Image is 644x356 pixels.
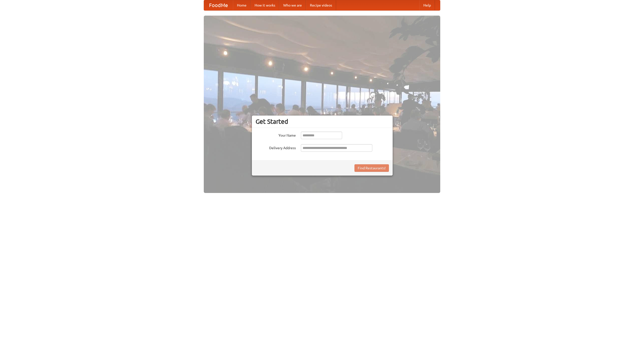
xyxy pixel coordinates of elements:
h3: Get Started [256,118,389,125]
a: Help [419,0,435,10]
a: FoodMe [204,0,233,10]
button: Find Restaurants! [354,164,389,172]
a: Home [233,0,251,10]
a: Who we are [279,0,306,10]
a: Recipe videos [306,0,336,10]
a: How it works [251,0,279,10]
label: Your Name [256,132,296,138]
label: Delivery Address [256,144,296,150]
